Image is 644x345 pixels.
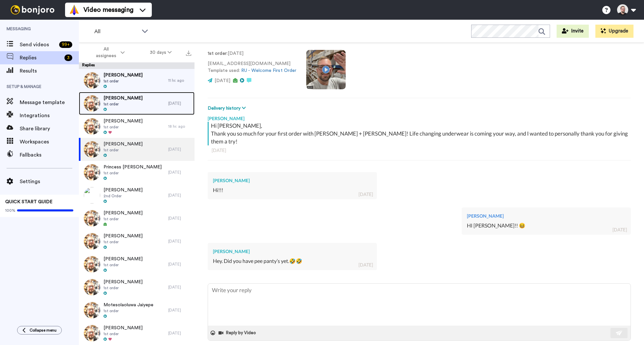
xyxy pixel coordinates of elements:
[208,51,227,56] strong: 1st order
[213,177,372,184] div: [PERSON_NAME]
[612,226,627,233] div: [DATE]
[103,78,143,84] span: 1st order
[168,78,191,83] div: 11 hr. ago
[79,207,195,230] a: [PERSON_NAME]1st order[DATE]
[467,213,626,219] div: [PERSON_NAME]
[358,191,373,198] div: [DATE]
[30,328,57,333] span: Collapse menu
[168,124,191,129] div: 18 hr. ago
[79,184,195,207] a: [PERSON_NAME]2nd Order[DATE]
[218,328,258,338] button: Reply by Video
[84,279,100,295] img: efa524da-70a9-41f2-aa42-4cb2d5cfdec7-thumb.jpg
[20,54,62,62] span: Replies
[103,262,143,268] span: 1st order
[103,72,143,78] span: [PERSON_NAME]
[84,72,100,89] img: efa524da-70a9-41f2-aa42-4cb2d5cfdec7-thumb.jpg
[20,151,79,159] span: Fallbacks
[241,68,296,73] a: RU - Welcome First Order
[168,308,191,313] div: [DATE]
[20,138,79,146] span: Workspaces
[84,187,100,204] img: 8db93726-50d8-4d85-967b-90c4cb94ea46-thumb.jpg
[208,60,296,74] p: [EMAIL_ADDRESS][DOMAIN_NAME] Template used:
[83,5,133,14] span: Video messaging
[168,193,191,198] div: [DATE]
[84,118,100,135] img: efa524da-70a9-41f2-aa42-4cb2d5cfdec7-thumb.jpg
[137,47,184,58] button: 30 days
[168,101,191,106] div: [DATE]
[20,98,79,106] span: Message template
[59,41,72,48] div: 99 +
[84,210,100,226] img: efa524da-70a9-41f2-aa42-4cb2d5cfdec7-thumb.jpg
[93,46,119,59] span: All assignees
[186,51,191,56] img: export.svg
[103,118,143,124] span: [PERSON_NAME]
[79,322,195,345] a: [PERSON_NAME]1st order[DATE]
[20,41,57,49] span: Send videos
[595,25,633,38] button: Upgrade
[208,105,248,112] button: Delivery history
[84,233,100,249] img: efa524da-70a9-41f2-aa42-4cb2d5cfdec7-thumb.jpg
[84,164,100,181] img: efa524da-70a9-41f2-aa42-4cb2d5cfdec7-thumb.jpg
[17,326,62,334] button: Collapse menu
[84,302,100,318] img: efa524da-70a9-41f2-aa42-4cb2d5cfdec7-thumb.jpg
[168,147,191,152] div: [DATE]
[79,299,195,322] a: Motesolaoluwa Jaiyepe1st order[DATE]
[213,186,372,194] div: Hi!!!
[213,257,372,265] div: Hey. Did you have pee panty’s yet.🤣🤣
[557,25,589,38] button: Invite
[103,325,143,331] span: [PERSON_NAME]
[79,276,195,299] a: [PERSON_NAME]1st order[DATE]
[20,125,79,133] span: Share library
[103,308,153,313] span: 1st order
[168,331,191,336] div: [DATE]
[79,161,195,184] a: Princess [PERSON_NAME]1st order[DATE]
[103,285,143,291] span: 1st order
[79,253,195,276] a: [PERSON_NAME]1st order[DATE]
[84,141,100,158] img: efa524da-70a9-41f2-aa42-4cb2d5cfdec7-thumb.jpg
[103,239,143,245] span: 1st order
[80,43,137,62] button: All assignees
[103,147,143,153] span: 1st order
[616,330,623,335] img: send-white.svg
[168,239,191,244] div: [DATE]
[168,262,191,267] div: [DATE]
[103,256,143,262] span: [PERSON_NAME]
[79,138,195,161] a: [PERSON_NAME]1st order[DATE]
[168,216,191,221] div: [DATE]
[5,208,15,213] span: 100%
[64,54,72,61] div: 3
[103,331,143,336] span: 1st order
[103,187,143,193] span: [PERSON_NAME]
[103,210,143,216] span: [PERSON_NAME]
[20,67,79,75] span: Results
[208,112,631,122] div: [PERSON_NAME]
[79,230,195,253] a: [PERSON_NAME]1st order[DATE]
[103,302,153,308] span: Motesolaoluwa Jaiyepe
[215,78,230,83] span: [DATE]
[79,69,195,92] a: [PERSON_NAME]1st order11 hr. ago
[103,164,162,170] span: Princess [PERSON_NAME]
[79,62,195,69] div: Replies
[20,178,79,185] span: Settings
[103,193,143,199] span: 2nd Order
[208,50,296,57] p: : [DATE]
[84,325,100,341] img: efa524da-70a9-41f2-aa42-4cb2d5cfdec7-thumb.jpg
[467,222,626,229] div: HI [PERSON_NAME]!! 😆
[168,170,191,175] div: [DATE]
[103,279,143,285] span: [PERSON_NAME]
[103,216,143,222] span: 1st order
[213,248,372,255] div: [PERSON_NAME]
[8,5,57,14] img: bj-logo-header-white.svg
[211,122,629,145] div: Hi [PERSON_NAME], Thank you so much for your first order with [PERSON_NAME] + [PERSON_NAME]! Life...
[103,95,143,101] span: [PERSON_NAME]
[168,285,191,290] div: [DATE]
[184,48,193,57] button: Export all results that match these filters now.
[84,95,100,112] img: efa524da-70a9-41f2-aa42-4cb2d5cfdec7-thumb.jpg
[212,147,627,154] div: [DATE]
[79,115,195,138] a: [PERSON_NAME]1st order18 hr. ago
[103,141,143,147] span: [PERSON_NAME]
[5,200,53,204] span: QUICK START GUIDE
[103,101,143,107] span: 1st order
[103,170,162,176] span: 1st order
